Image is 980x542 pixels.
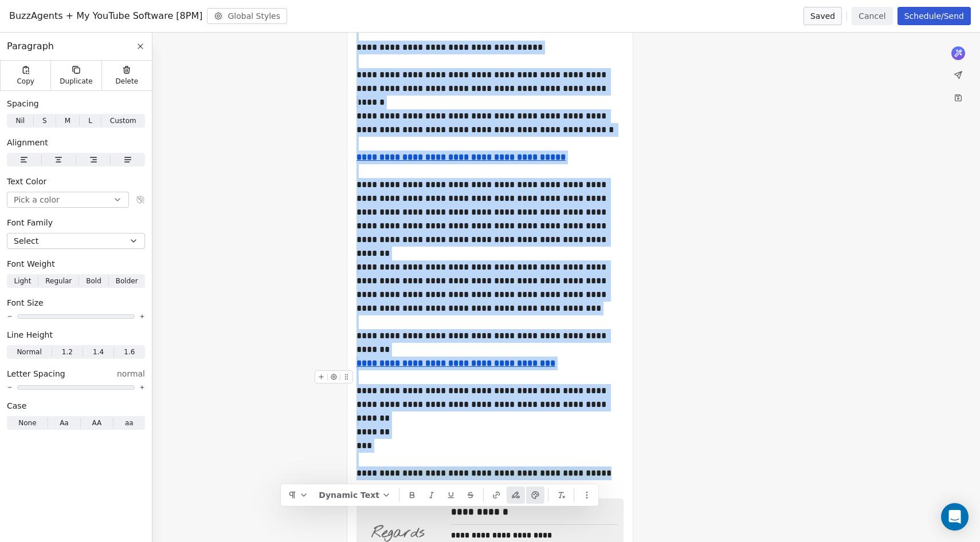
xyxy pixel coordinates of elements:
[86,276,101,286] span: Bold
[88,116,92,126] span: L
[7,98,39,109] span: Spacing
[7,192,129,208] button: Pick a color
[93,347,104,357] span: 1.4
[7,176,46,187] span: Text Color
[7,137,48,148] span: Alignment
[110,116,136,126] span: Custom
[207,8,287,24] button: Global Styles
[7,217,53,228] span: Font Family
[7,297,44,308] span: Font Size
[15,116,25,126] span: Nil
[803,7,842,25] button: Saved
[314,486,395,504] button: Dynamic Text
[60,418,69,428] span: Aa
[92,418,101,428] span: AA
[897,7,971,25] button: Schedule/Send
[116,276,138,286] span: Bolder
[9,9,202,23] span: BuzzAgents + My YouTube Software [8PM]
[42,116,47,126] span: S
[17,347,41,357] span: Normal
[852,7,892,25] button: Cancel
[7,368,65,379] span: Letter Spacing
[124,347,135,357] span: 1.6
[17,77,34,86] span: Copy
[65,116,70,126] span: M
[7,39,54,53] span: Paragraph
[7,400,26,412] span: Case
[941,503,969,531] div: Open Intercom Messenger
[7,329,53,341] span: Line Height
[62,347,73,357] span: 1.2
[60,77,92,86] span: Duplicate
[116,77,139,86] span: Delete
[45,276,72,286] span: Regular
[7,258,55,270] span: Font Weight
[14,235,38,247] span: Select
[117,368,145,379] span: normal
[18,418,36,428] span: None
[125,418,134,428] span: aa
[14,276,31,286] span: Light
